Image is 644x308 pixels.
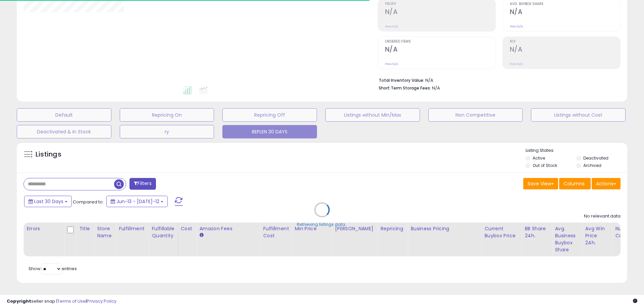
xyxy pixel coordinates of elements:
[7,298,116,305] div: seller snap | |
[510,2,620,6] span: Avg. Buybox Share
[428,108,523,122] button: Non Competitive
[510,8,620,17] h2: N/A
[510,24,523,28] small: Prev: N/A
[7,298,31,304] strong: Copyright
[325,108,420,122] button: Listings without Min/Max
[222,125,317,138] button: REPLEN 30 DAYS
[432,85,440,91] span: N/A
[120,125,214,138] button: ry
[222,108,317,122] button: Repricing Off
[510,62,523,66] small: Prev: N/A
[297,222,347,228] div: Retrieving listings data..
[379,85,431,91] b: Short Term Storage Fees:
[385,24,398,28] small: Prev: N/A
[87,298,116,304] a: Privacy Policy
[57,298,86,304] a: Terms of Use
[17,108,111,122] button: Default
[120,108,214,122] button: Repricing On
[385,40,495,44] span: Ordered Items
[379,77,424,83] b: Total Inventory Value:
[510,46,620,55] h2: N/A
[385,46,495,55] h2: N/A
[385,2,495,6] span: Profit
[385,8,495,17] h2: N/A
[385,62,398,66] small: Prev: N/A
[17,125,111,138] button: Deactivated & In Stock
[510,40,620,44] span: ROI
[531,108,626,122] button: Listings without Cost
[379,76,615,84] li: N/A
